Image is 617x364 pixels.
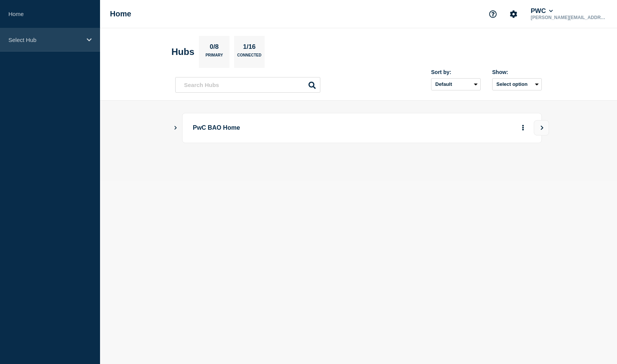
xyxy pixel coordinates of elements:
[205,53,223,61] p: Primary
[492,78,542,90] button: Select option
[431,69,481,75] div: Sort by:
[207,43,222,53] p: 0/8
[110,10,131,18] h1: Home
[431,78,481,90] select: Sort by
[174,125,178,131] button: Show Connected Hubs
[534,120,549,135] button: View
[8,37,82,43] p: Select Hub
[237,53,261,61] p: Connected
[240,43,258,53] p: 1/16
[175,77,320,93] input: Search Hubs
[193,121,404,135] p: PwC BAO Home
[518,121,528,135] button: More actions
[506,6,522,22] button: Account settings
[492,69,542,75] div: Show:
[529,15,609,20] p: [PERSON_NAME][EMAIL_ADDRESS][PERSON_NAME][DOMAIN_NAME]
[529,7,554,15] button: PWC
[171,47,194,57] h2: Hubs
[485,6,501,22] button: Support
